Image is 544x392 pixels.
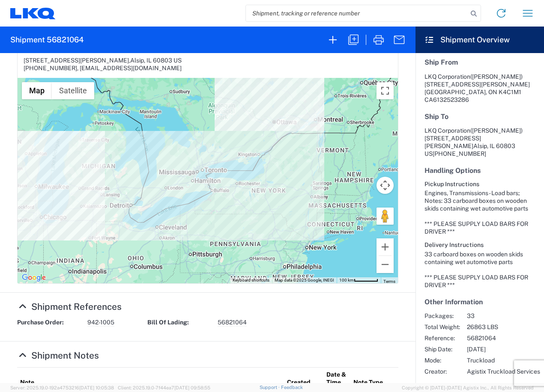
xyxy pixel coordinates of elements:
button: Keyboard shortcuts [233,277,269,283]
h5: Handling Options [424,166,535,175]
h5: Other Information [424,298,535,306]
button: Map Scale: 100 km per 53 pixels [337,277,381,283]
span: Mode: [424,356,460,364]
header: Shipment Overview [415,27,544,53]
span: [DATE] 10:05:38 [79,385,114,390]
img: Google [20,272,48,283]
span: 942-1005 [87,318,114,327]
a: Open this area in Google Maps (opens a new window) [20,272,48,283]
span: ([PERSON_NAME]) [470,73,523,80]
span: ([PERSON_NAME]) [470,127,523,134]
span: Creator: [424,368,460,375]
span: Copyright © [DATE]-[DATE] Agistix Inc., All Rights Reserved [402,384,534,392]
div: Engines, Transmissions - Load bars; Notes: 33 carboard boxes on wooden skids containing wet autom... [424,189,535,235]
th: Date & Time [323,367,350,389]
span: LKQ Corporation [424,73,470,80]
address: Alsip, IL 60803 US [424,127,535,157]
button: Show street map [22,82,52,99]
span: Server: 2025.19.0-192a4753216 [10,385,114,390]
span: [PHONE_NUMBER] [433,150,486,157]
div: 33 carboard boxes on wooden skids containing wet automotive parts *** PLEASE SUPPLY LOAD BARS FOR... [424,250,535,289]
button: Show satellite imagery [52,82,94,99]
span: [STREET_ADDRESS][PERSON_NAME] [424,81,530,88]
span: 100 km [339,278,354,282]
span: 56821064 [467,334,540,342]
th: Created [284,367,323,389]
span: [DATE] 09:58:55 [174,385,210,390]
h5: Ship To [424,113,535,121]
span: Map data ©2025 Google, INEGI [275,278,334,282]
th: Note Type [350,367,398,389]
a: Hide Details [17,350,99,361]
button: Map camera controls [377,177,394,194]
button: Zoom out [377,256,394,273]
h6: Delivery Instructions [424,241,535,249]
div: [PHONE_NUMBER], [EMAIL_ADDRESS][DOMAIN_NAME] [24,64,392,72]
strong: Bill Of Lading: [147,318,212,327]
span: Packages: [424,312,460,320]
span: Ship Date: [424,345,460,353]
span: 26863 LBS [467,323,540,331]
span: 56821064 [218,318,247,327]
span: Truckload [467,356,540,364]
th: Note [17,367,284,389]
h5: Ship From [424,58,535,66]
button: Zoom in [377,238,394,255]
span: LKQ Corporation [STREET_ADDRESS][PERSON_NAME] [424,127,523,149]
a: Terms [383,279,395,284]
h6: Pickup Instructions [424,181,535,188]
span: Agistix Truckload Services [467,368,540,375]
a: Hide Details [17,301,122,312]
span: [DATE] [467,345,540,353]
span: 33 [467,312,540,320]
input: Shipment, tracking or reference number [246,5,468,21]
button: Toggle fullscreen view [377,82,394,99]
span: Alsip, IL 60803 US [130,57,182,64]
span: Total Weight: [424,323,460,331]
a: Feedback [281,385,303,390]
span: 6132523286 [433,96,469,103]
button: Drag Pegman onto the map to open Street View [377,208,394,225]
span: Client: 2025.19.0-7f44ea7 [118,385,210,390]
h2: Shipment 56821064 [10,35,84,45]
span: Reference: [424,334,460,342]
strong: Purchase Order: [17,318,81,327]
a: Support [260,385,281,390]
address: [GEOGRAPHIC_DATA], ON K4C1M1 CA [424,73,535,104]
span: [STREET_ADDRESS][PERSON_NAME], [24,57,130,64]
